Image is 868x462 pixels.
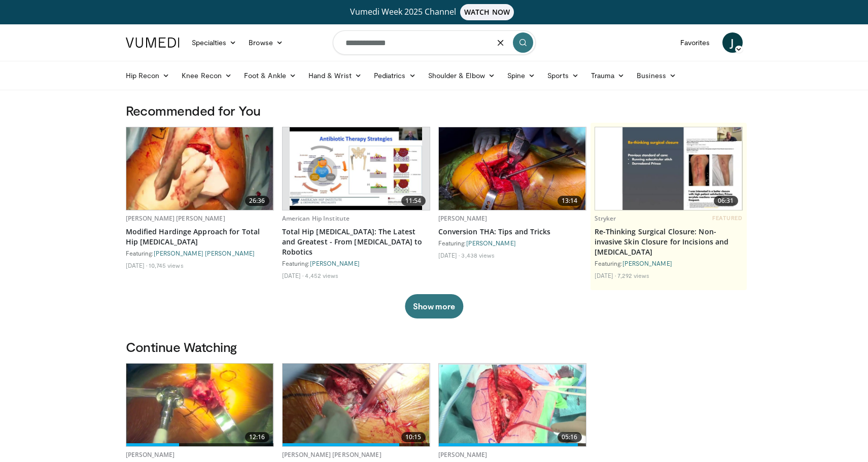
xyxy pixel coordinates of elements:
[712,215,742,222] span: FEATURED
[283,364,430,446] img: 67a2fe82-60ef-4899-a4e1-72ce87cb5a68.620x360_q85_upscale.jpg
[242,32,289,53] a: Browse
[305,271,338,279] li: 4,452 views
[595,227,743,257] a: Re-Thinking Surgical Closure: Non-invasive Skin Closure for Incisions and [MEDICAL_DATA]
[126,214,225,223] a: [PERSON_NAME] [PERSON_NAME]
[466,239,516,246] a: [PERSON_NAME]
[595,214,616,223] a: Stryker
[631,65,682,86] a: Business
[501,65,541,86] a: Spine
[595,127,742,210] a: 06:31
[460,4,514,20] span: WATCH NOW
[245,196,269,206] span: 26:36
[595,271,616,279] li: [DATE]
[126,227,274,247] a: Modified Hardinge Approach for Total Hip [MEDICAL_DATA]
[283,127,430,210] a: 11:54
[722,32,743,53] a: J
[238,65,302,86] a: Foot & Ankle
[368,65,422,86] a: Pediatrics
[282,227,430,257] a: Total Hip [MEDICAL_DATA]: The Latest and Greatest - From [MEDICAL_DATA] to Robotics
[595,259,743,267] div: Featuring:
[126,127,273,210] a: 26:36
[438,214,488,223] a: [PERSON_NAME]
[127,4,741,20] a: Vumedi Week 2025 ChannelWATCH NOW
[439,365,586,446] img: 23acb9d1-9258-4964-99c9-9b2453b0ffd6.620x360_q85_upscale.jpg
[149,261,183,269] li: 10,745 views
[176,65,238,86] a: Knee Recon
[282,450,381,459] a: [PERSON_NAME] [PERSON_NAME]
[438,239,586,247] div: Featuring:
[422,65,501,86] a: Shoulder & Elbow
[333,30,536,55] input: Search topics, interventions
[126,339,743,355] h3: Continue Watching
[438,251,460,259] li: [DATE]
[282,214,350,223] a: American Hip Institute
[302,65,368,86] a: Hand & Wrist
[438,227,586,237] a: Conversion THA: Tips and Tricks
[617,271,649,279] li: 7,292 views
[439,127,586,210] a: 13:14
[126,450,175,459] a: [PERSON_NAME]
[126,127,273,210] img: e4f4e4a0-26bd-4e35-9fbb-bdfac94fc0d8.620x360_q85_upscale.jpg
[714,196,738,206] span: 06:31
[290,127,422,210] img: 6795af32-a709-48aa-a09c-34acdb03ba52.620x360_q85_upscale.jpg
[126,249,274,257] div: Featuring:
[126,38,180,48] img: VuMedi Logo
[310,260,360,267] a: [PERSON_NAME]
[461,251,495,259] li: 3,438 views
[401,432,426,442] span: 10:15
[283,364,430,446] a: 10:15
[120,65,176,86] a: Hip Recon
[186,32,243,53] a: Specialties
[674,32,716,53] a: Favorites
[595,127,742,210] img: f1f532c3-0ef6-42d5-913a-00ff2bbdb663.620x360_q85_upscale.jpg
[439,127,586,210] img: d6f7766b-0582-4666-9529-85d89f05ebbf.620x360_q85_upscale.jpg
[126,261,148,269] li: [DATE]
[439,364,586,446] a: 05:16
[126,364,273,446] img: 9fe29050-293b-47b7-a143-71357099612a.620x360_q85_upscale.jpg
[585,65,631,86] a: Trauma
[405,294,463,318] button: Show more
[622,260,672,267] a: [PERSON_NAME]
[126,102,743,119] h3: Recommended for You
[126,364,273,446] a: 12:16
[154,250,255,257] a: [PERSON_NAME] [PERSON_NAME]
[541,65,585,86] a: Sports
[282,259,430,267] div: Featuring:
[245,432,269,442] span: 12:16
[558,432,582,442] span: 05:16
[438,450,488,459] a: [PERSON_NAME]
[558,196,582,206] span: 13:14
[401,196,426,206] span: 11:54
[282,271,304,279] li: [DATE]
